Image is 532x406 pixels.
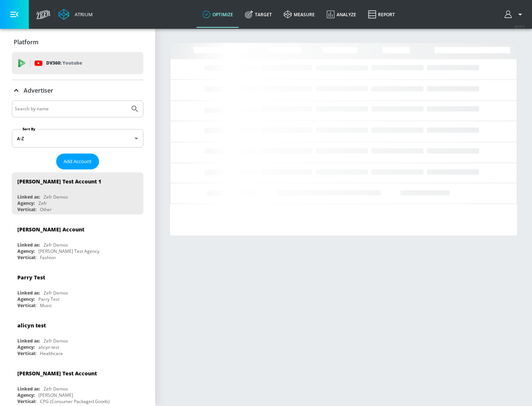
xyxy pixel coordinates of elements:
[44,194,68,200] div: Zefr Demos
[44,290,68,296] div: Zefr Demos
[17,200,35,206] div: Agency:
[278,1,321,28] a: measure
[38,200,47,206] div: Zefr
[24,86,53,94] p: Advertiser
[12,220,143,262] div: [PERSON_NAME] AccountLinked as:Zefr DemosAgency:[PERSON_NAME] Test AgencyVertical:Fashion
[17,248,35,254] div: Agency:
[17,386,40,392] div: Linked as:
[17,296,35,302] div: Agency:
[64,157,92,166] span: Add Account
[17,370,97,377] div: [PERSON_NAME] Test Account
[17,302,36,309] div: Vertical:
[12,316,143,358] div: alicyn testLinked as:Zefr DemosAgency:alicyn testVertical:Healthcare
[17,392,35,398] div: Agency:
[12,52,143,74] div: DV360: Youtube
[514,24,525,28] span: v 4.19.0
[38,296,59,302] div: Parry Test
[12,268,143,310] div: Parry TestLinked as:Zefr DemosAgency:Parry TestVertical:Music
[38,248,99,254] div: [PERSON_NAME] Test Agency
[12,172,143,214] div: [PERSON_NAME] Test Account 1Linked as:Zefr DemosAgency:ZefrVertical:Other
[239,1,278,28] a: Target
[17,226,84,233] div: [PERSON_NAME] Account
[12,80,143,101] div: Advertiser
[17,344,35,350] div: Agency:
[17,206,36,213] div: Vertical:
[40,254,56,261] div: Fashion
[21,127,37,131] label: Sort By
[40,350,63,357] div: Healthcare
[17,178,101,185] div: [PERSON_NAME] Test Account 1
[17,194,40,200] div: Linked as:
[15,104,127,114] input: Search by name
[44,386,68,392] div: Zefr Demos
[362,1,401,28] a: Report
[38,344,59,350] div: alicyn test
[17,290,40,296] div: Linked as:
[197,1,239,28] a: optimize
[17,350,36,357] div: Vertical:
[58,9,93,20] a: Atrium
[17,322,46,329] div: alicyn test
[56,154,99,169] button: Add Account
[62,59,82,67] p: Youtube
[72,11,93,18] div: Atrium
[40,398,110,405] div: CPG (Consumer Packaged Goods)
[14,38,38,46] p: Platform
[17,398,36,405] div: Vertical:
[17,274,45,281] div: Parry Test
[12,129,143,148] div: A-Z
[44,242,68,248] div: Zefr Demos
[38,392,73,398] div: [PERSON_NAME]
[44,338,68,344] div: Zefr Demos
[17,254,36,261] div: Vertical:
[12,32,143,52] div: Platform
[321,1,362,28] a: Analyze
[40,302,52,309] div: Music
[17,242,40,248] div: Linked as:
[46,59,82,67] p: DV360:
[40,206,52,213] div: Other
[17,338,40,344] div: Linked as:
